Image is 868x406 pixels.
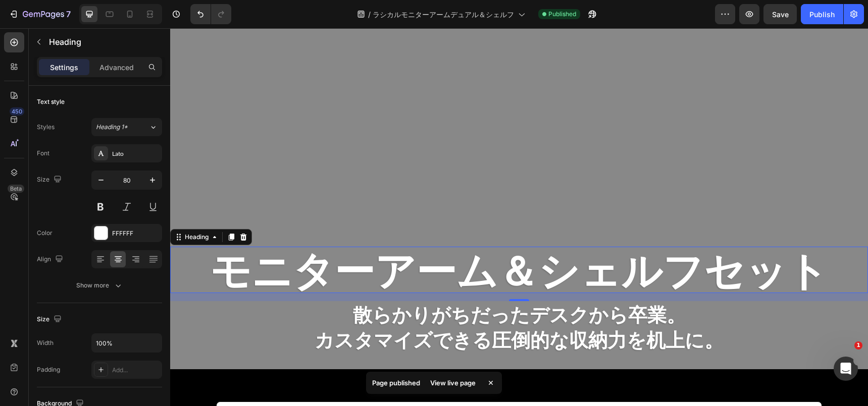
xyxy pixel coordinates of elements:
[801,4,843,24] button: Publish
[76,280,123,291] div: Show more
[372,378,420,388] p: Page published
[190,4,231,24] div: Undo/Redo
[144,300,553,323] strong: カスタマイズできる圧倒的な収納力を机上に。
[834,357,858,381] iframe: Intercom live chat
[91,118,162,136] button: Heading 1*
[37,276,162,295] button: Show more
[183,274,516,298] strong: 散らかりがちだったデスクから卒業。
[368,9,371,20] span: /
[49,36,158,48] p: Heading
[37,123,55,132] div: Styles
[112,229,160,238] div: FFFFFF
[37,313,64,326] div: Size
[37,365,60,374] div: Padding
[373,9,514,20] span: ラシカルモニターアームデュアル＆シェルフ
[37,228,53,238] div: Color
[37,338,54,347] div: Width
[763,4,797,24] button: Save
[99,62,134,73] p: Advanced
[4,4,75,24] button: 7
[8,185,24,193] div: Beta
[809,9,835,20] div: Publish
[37,253,65,266] div: Align
[92,334,162,352] input: Auto
[37,173,64,187] div: Size
[66,8,71,20] p: 7
[854,341,862,350] span: 1
[96,123,128,132] span: Heading 1*
[548,10,576,19] span: Published
[37,97,65,106] div: Text style
[112,366,160,375] div: Add...
[170,28,868,406] iframe: Design area
[112,149,160,158] div: Lato
[772,10,789,19] span: Save
[50,62,78,73] p: Settings
[37,149,49,158] div: Font
[424,376,482,390] div: View live page
[10,107,24,115] div: 450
